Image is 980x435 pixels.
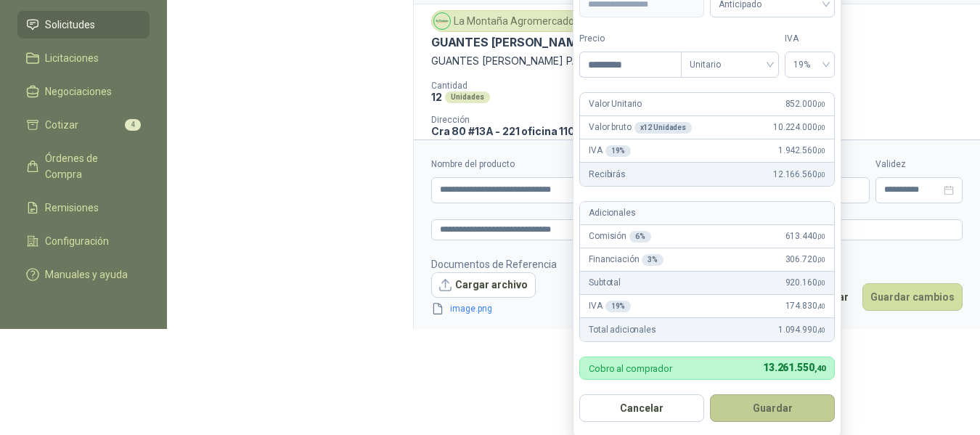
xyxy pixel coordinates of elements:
[778,144,825,158] span: 1.942.560
[589,299,631,313] p: IVA
[817,326,826,334] span: ,40
[817,256,826,264] span: ,00
[817,302,826,310] span: ,40
[431,81,617,91] p: Cantidad
[589,168,626,182] p: Recibirás
[431,10,586,32] div: La Montaña Agromercados
[17,227,150,255] a: Configuración
[434,13,450,29] img: Company Logo
[17,11,150,38] a: Solicitudes
[17,194,150,221] a: Remisiones
[785,229,826,243] span: 613.440
[45,267,128,282] span: Manuales y ayuda
[431,115,587,125] p: Dirección
[817,123,826,131] span: ,00
[785,253,826,267] span: 306.720
[45,50,99,66] span: Licitaciones
[589,121,692,134] p: Valor bruto
[445,92,490,103] div: Unidades
[862,283,963,311] button: Guardar cambios
[17,111,150,139] a: Cotizar4
[431,256,557,272] p: Documentos de Referencia
[785,276,826,290] span: 920.160
[785,299,826,313] span: 174.830
[773,168,825,182] span: 12.166.560
[45,17,95,33] span: Solicitudes
[431,35,588,50] p: GUANTES [PERSON_NAME]
[875,158,963,171] label: Validez
[793,54,826,76] span: 19%
[579,394,704,422] button: Cancelar
[634,122,692,134] div: x 12 Unidades
[431,91,442,103] p: 12
[125,119,141,131] span: 4
[778,323,825,337] span: 1.094.990
[817,232,826,240] span: ,00
[589,229,651,243] p: Comisión
[45,117,78,133] span: Cotizar
[45,200,99,216] span: Remisiones
[444,302,540,316] a: image.png
[17,145,150,188] a: Órdenes de Compra
[589,276,621,290] p: Subtotal
[589,144,631,158] p: IVA
[629,231,651,243] div: 6 %
[589,323,656,337] p: Total adicionales
[431,272,536,298] button: Cargar archivo
[17,44,150,72] a: Licitaciones
[589,97,642,111] p: Valor Unitario
[589,206,635,220] p: Adicionales
[431,53,963,69] p: GUANTES [PERSON_NAME] PARA [PERSON_NAME]
[579,32,681,46] label: Precio
[605,145,632,157] div: 19 %
[431,125,587,162] p: Cra 80 #13A - 221 oficina 110 Cali , [PERSON_NAME][GEOGRAPHIC_DATA]
[817,171,826,179] span: ,00
[785,97,826,111] span: 852.000
[589,364,672,373] p: Cobro al comprador
[763,362,825,373] span: 13.261.550
[431,158,662,171] label: Nombre del producto
[817,279,826,287] span: ,00
[817,147,826,155] span: ,00
[17,261,150,288] a: Manuales y ayuda
[817,100,826,108] span: ,00
[814,364,826,373] span: ,40
[589,253,663,267] p: Financiación
[45,233,109,249] span: Configuración
[690,54,770,76] span: Unitario
[642,254,663,266] div: 3 %
[710,394,835,422] button: Guardar
[785,32,835,46] label: IVA
[773,121,825,134] span: 10.224.000
[45,84,112,99] span: Negociaciones
[605,301,632,312] div: 19 %
[17,78,150,105] a: Negociaciones
[45,150,136,182] span: Órdenes de Compra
